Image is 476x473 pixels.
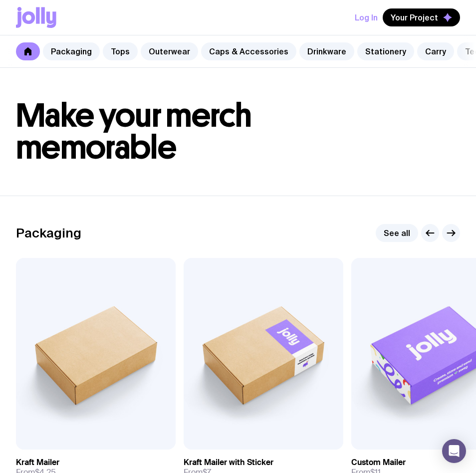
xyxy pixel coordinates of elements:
h3: Kraft Mailer [16,458,59,468]
a: Packaging [43,42,100,60]
a: Tops [103,42,138,60]
button: Log In [355,8,378,26]
a: See all [376,224,418,242]
a: Stationery [357,42,414,60]
h3: Kraft Mailer with Sticker [184,458,273,468]
a: Drinkware [299,42,354,60]
span: Your Project [391,12,438,22]
a: Carry [417,42,454,60]
a: Caps & Accessories [201,42,296,60]
a: Outerwear [141,42,198,60]
div: Open Intercom Messenger [442,439,466,463]
button: Your Project [383,8,460,26]
h3: Custom Mailer [351,458,406,468]
h2: Packaging [16,226,81,240]
span: Make your merch memorable [16,96,252,167]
